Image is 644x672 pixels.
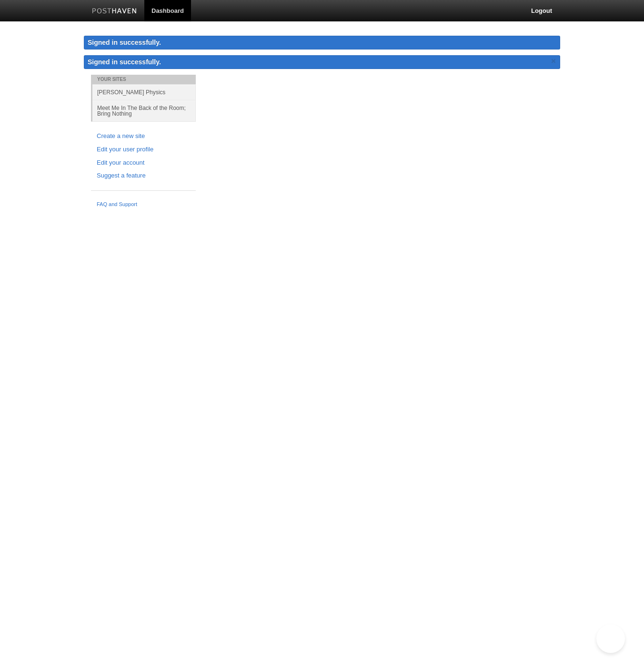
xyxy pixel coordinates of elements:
[91,75,196,84] li: Your Sites
[92,100,196,121] a: Meet Me In The Back of the Room; Bring Nothing
[88,58,161,66] span: Signed in successfully.
[97,145,190,155] a: Edit your user profile
[596,624,625,653] iframe: Help Scout Beacon - Open
[97,131,190,141] a: Create a new site
[92,8,137,15] img: Posthaven-bar
[549,55,558,67] a: ×
[84,36,560,49] div: Signed in successfully.
[97,171,190,181] a: Suggest a feature
[97,158,190,168] a: Edit your account
[92,84,196,100] a: [PERSON_NAME] Physics
[97,200,190,209] a: FAQ and Support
